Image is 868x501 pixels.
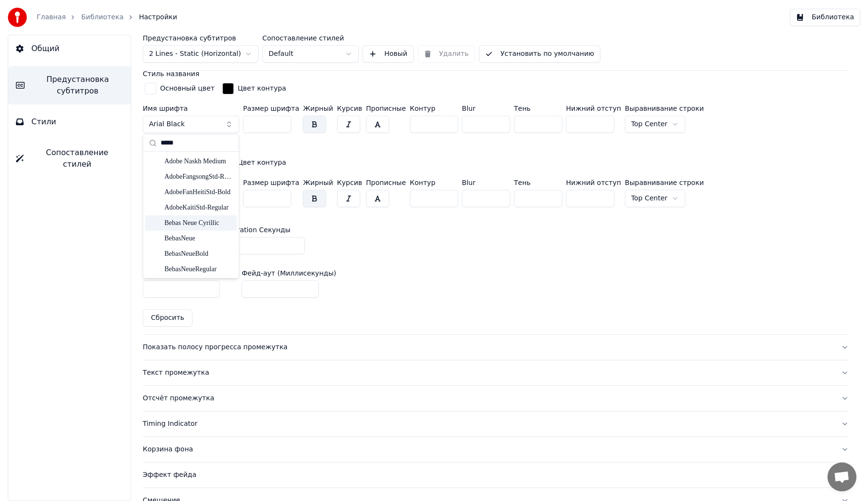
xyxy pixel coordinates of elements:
[363,45,414,63] button: Новый
[143,35,258,41] label: Предустановка субтитров
[243,179,299,186] label: Размер шрифта
[143,445,833,454] div: Корзина фона
[143,470,833,480] div: Эффект фейда
[514,179,562,186] label: Тень
[164,234,233,243] div: BebasNeue
[143,343,833,352] div: Показать полосу прогресса промежутка
[410,179,458,186] label: Контур
[8,35,131,62] button: Общий
[303,105,333,112] label: Жирный
[32,74,123,97] span: Предустановка субтитров
[566,179,621,186] label: Нижний отступ
[143,309,192,327] button: Сбросить
[143,437,849,462] button: Корзина фона
[164,187,233,197] div: AdobeFanHeitiStd-Bold
[228,226,290,233] label: Duration Секунды
[164,264,233,274] div: BebasNeueRegular
[37,13,177,22] nav: breadcrumb
[160,84,215,93] div: Основный цвет
[337,179,362,186] label: Курсив
[337,105,362,112] label: Курсив
[366,179,406,186] label: Прописные
[164,172,233,182] div: AdobeFangsongStd-Regular
[243,105,299,112] label: Размер шрифта
[143,386,849,411] button: Отсчёт промежутка
[31,116,56,128] span: Стили
[625,179,704,186] label: Выравнивание строки
[164,157,233,166] div: Adobe Naskh Medium
[366,105,406,112] label: Прописные
[462,179,510,186] label: Blur
[164,203,233,212] div: AdobeKaitiStd-Regular
[238,158,286,168] div: Цвет контура
[143,462,849,488] button: Эффект фейда
[8,8,27,27] img: youka
[31,43,59,54] span: Общий
[790,9,860,26] button: Библиотека
[143,368,833,378] div: Текст промежутка
[514,105,562,112] label: Тень
[410,105,458,112] label: Контур
[8,108,131,135] button: Стили
[8,66,131,105] button: Предустановка субтитров
[462,105,510,112] label: Blur
[625,105,704,112] label: Выравнивание строки
[303,179,333,186] label: Жирный
[164,249,233,259] div: BebasNeueBold
[143,394,833,403] div: Отсчёт промежутка
[8,139,131,178] button: Сопоставление стилей
[143,360,849,385] button: Текст промежутка
[143,70,199,77] label: Стиль названия
[81,13,123,22] a: Библиотека
[566,105,621,112] label: Нижний отступ
[149,119,185,129] span: Arial Black
[139,13,177,22] span: Настройки
[143,81,217,96] button: Основный цвет
[37,13,66,22] a: Главная
[31,147,123,170] span: Сопоставление стилей
[238,84,286,93] div: Цвет контура
[143,105,239,112] label: Имя шрифта
[262,35,359,41] label: Сопоставление стилей
[242,270,336,277] label: Фейд-аут (Миллисекунды)
[143,335,849,360] button: Показать полосу прогресса промежутка
[143,411,849,436] button: Timing Indicator
[479,45,600,63] button: Установить по умолчанию
[164,218,233,228] div: Bebas Neue Cyrillic
[220,81,288,96] button: Цвет контура
[220,155,288,171] button: Цвет контура
[143,419,833,429] div: Timing Indicator
[827,462,856,491] a: Открытый чат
